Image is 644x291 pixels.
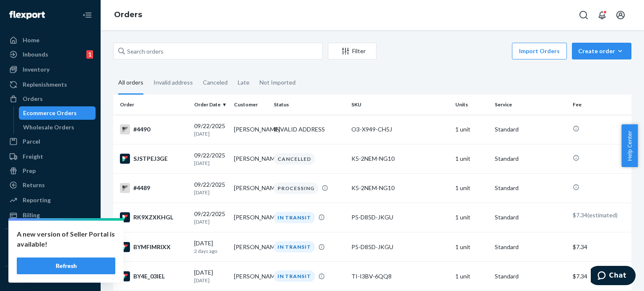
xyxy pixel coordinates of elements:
[573,211,625,219] p: $7.34
[194,277,227,284] p: [DATE]
[260,72,296,93] div: Not Imported
[120,124,187,134] div: #4490
[194,239,227,255] div: [DATE]
[274,153,315,165] div: CANCELLED
[5,252,96,263] a: Add Integration
[23,181,45,189] div: Returns
[5,150,96,163] a: Freight
[5,48,96,61] a: Inbounds1
[23,80,67,89] div: Replenishments
[23,152,43,161] div: Freight
[120,183,187,193] div: #4489
[113,95,191,115] th: Order
[495,272,566,281] p: Standard
[194,218,227,225] p: [DATE]
[23,95,43,103] div: Orders
[19,106,96,120] a: Ecommerce Orders
[231,144,270,173] td: [PERSON_NAME]
[594,7,610,23] button: Open notifications
[194,189,227,196] p: [DATE]
[591,266,636,287] iframe: To enrich screen reader interactions, please activate Accessibility in Grammarly extension settings
[452,95,492,115] th: Units
[120,242,187,252] div: BYMFIMRIXX
[5,273,96,286] button: Fast Tags
[452,115,492,144] td: 1 unit
[153,72,193,93] div: Invalid address
[495,243,566,251] p: Standard
[575,7,592,23] button: Open Search Box
[231,173,270,203] td: [PERSON_NAME]
[107,3,149,27] ol: breadcrumbs
[234,101,267,108] div: Customer
[578,47,625,55] div: Create order
[351,125,448,134] div: O3-X949-CH5J
[495,213,566,221] p: Standard
[23,50,48,59] div: Inbounds
[23,109,77,117] div: Ecommerce Orders
[512,43,567,59] button: Import Orders
[5,92,96,106] a: Orders
[231,115,270,144] td: [PERSON_NAME]
[9,11,45,19] img: Flexport logo
[194,247,227,255] p: 2 days ago
[351,272,448,281] div: TI-I3BV-6QQ8
[274,270,315,282] div: IN TRANSIT
[17,258,115,274] button: Refresh
[569,262,631,291] td: $7.34
[274,125,325,134] div: INVALID ADDRESS
[351,213,448,221] div: P5-D85D-JKGU
[495,184,566,192] p: Standard
[621,124,638,167] span: Help Center
[114,10,142,19] a: Orders
[569,232,631,262] td: $7.34
[231,232,270,262] td: [PERSON_NAME]
[5,164,96,178] a: Prep
[118,72,143,95] div: All orders
[274,241,315,252] div: IN TRANSIT
[194,151,227,167] div: 09/22/2025
[569,95,631,115] th: Fee
[495,155,566,163] p: Standard
[351,184,448,192] div: K5-2NEM-NG10
[351,243,448,251] div: P5-D85D-JKGU
[194,180,227,196] div: 09/22/2025
[612,7,629,23] button: Open account menu
[572,43,631,59] button: Create order
[5,135,96,148] a: Parcel
[452,203,492,232] td: 1 unit
[23,137,40,146] div: Parcel
[194,122,227,137] div: 09/22/2025
[113,43,323,59] input: Search orders
[452,232,492,262] td: 1 unit
[79,7,96,23] button: Close Navigation
[194,130,227,137] p: [DATE]
[5,178,96,192] a: Returns
[231,262,270,291] td: [PERSON_NAME]
[120,271,187,281] div: BY4E_03IEL
[5,236,96,249] button: Integrations
[5,193,96,207] a: Reporting
[452,173,492,203] td: 1 unit
[17,229,115,249] p: A new version of Seller Portal is available!
[452,262,492,291] td: 1 unit
[452,144,492,173] td: 1 unit
[19,121,96,134] a: Wholesale Orders
[5,63,96,76] a: Inventory
[328,43,377,59] button: Filter
[231,203,270,232] td: [PERSON_NAME]
[23,123,74,131] div: Wholesale Orders
[120,154,187,164] div: SJSTPEJ3GE
[5,33,96,47] a: Home
[274,183,318,194] div: PROCESSING
[587,211,618,219] span: (estimated)
[274,212,315,223] div: IN TRANSIT
[120,212,187,222] div: RK9XZXKHGL
[351,155,448,163] div: K5-2NEM-NG10
[194,160,227,167] p: [DATE]
[5,209,96,222] a: Billing
[5,78,96,91] a: Replenishments
[238,72,249,93] div: Late
[270,95,348,115] th: Status
[191,95,231,115] th: Order Date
